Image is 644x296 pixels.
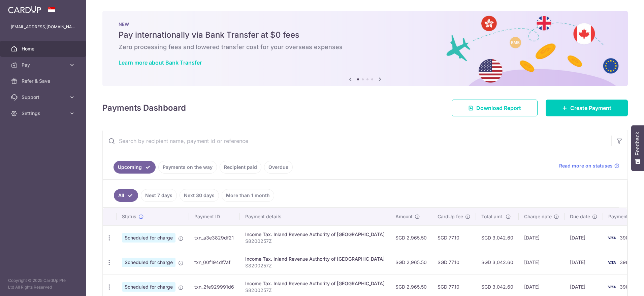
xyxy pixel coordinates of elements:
[570,104,611,112] span: Create Payment
[570,213,590,220] span: Due date
[559,162,613,169] span: Read more on statuses
[432,250,476,274] td: SGD 77.10
[245,231,385,238] div: Income Tax. Inland Revenue Authority of [GEOGRAPHIC_DATA]
[158,161,217,174] a: Payments on the way
[245,238,385,245] p: S8200257Z
[102,11,628,86] img: Bank transfer banner
[240,208,390,225] th: Payment details
[245,256,385,262] div: Income Tax. Inland Revenue Authority of [GEOGRAPHIC_DATA]
[22,62,66,68] span: Pay
[8,5,41,13] img: CardUp
[524,213,552,220] span: Charge date
[245,262,385,269] p: S8200257Z
[390,225,432,250] td: SGD 2,965.50
[245,280,385,287] div: Income Tax. Inland Revenue Authority of [GEOGRAPHIC_DATA]
[222,189,274,202] a: More than 1 month
[476,250,519,274] td: SGD 3,042.60
[22,45,66,52] span: Home
[122,258,175,267] span: Scheduled for charge
[122,233,175,243] span: Scheduled for charge
[180,189,219,202] a: Next 30 days
[559,162,619,169] a: Read more on statuses
[141,189,177,202] a: Next 7 days
[245,287,385,294] p: S8200257Z
[519,225,565,250] td: [DATE]
[119,30,612,40] h5: Pay internationally via Bank Transfer at $0 fees
[102,102,186,114] h4: Payments Dashboard
[452,100,538,116] a: Download Report
[114,161,156,174] a: Upcoming
[476,104,521,112] span: Download Report
[220,161,261,174] a: Recipient paid
[438,213,463,220] span: CardUp fee
[605,258,618,266] img: Bank Card
[11,24,75,30] p: [EMAIL_ADDRESS][DOMAIN_NAME]
[476,225,519,250] td: SGD 3,042.60
[119,59,202,66] a: Learn more about Bank Transfer
[119,43,612,51] h6: Zero processing fees and lowered transfer cost for your overseas expenses
[390,250,432,274] td: SGD 2,965.50
[605,234,618,242] img: Bank Card
[103,130,611,152] input: Search by recipient name, payment id or reference
[631,125,644,171] button: Feedback - Show survey
[22,78,66,84] span: Refer & Save
[122,213,136,220] span: Status
[119,22,612,27] p: NEW
[620,235,632,240] span: 3986
[432,225,476,250] td: SGD 77.10
[620,259,632,265] span: 3986
[189,208,240,225] th: Payment ID
[395,213,413,220] span: Amount
[601,276,637,293] iframe: Opens a widget where you can find more information
[519,250,565,274] td: [DATE]
[114,189,138,202] a: All
[565,225,603,250] td: [DATE]
[264,161,293,174] a: Overdue
[565,250,603,274] td: [DATE]
[546,100,628,116] a: Create Payment
[189,225,240,250] td: txn_a3e3829df21
[481,213,504,220] span: Total amt.
[189,250,240,274] td: txn_00f194df7af
[22,110,66,117] span: Settings
[122,282,175,292] span: Scheduled for charge
[22,94,66,101] span: Support
[635,132,641,155] span: Feedback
